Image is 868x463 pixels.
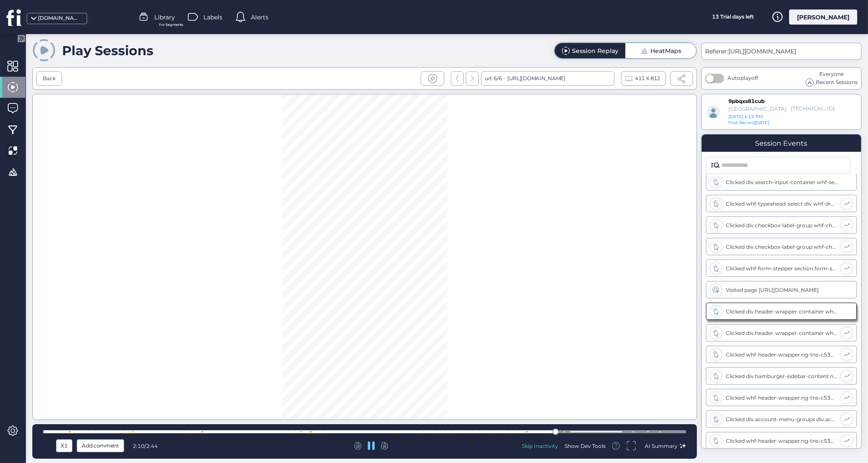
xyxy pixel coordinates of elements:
div: Clicked div.checkbox-label-group whf-checkbox.ng-touched.ng-dirty.ng-valid div.whf-checkbox div.w... [726,222,837,228]
span: Autoplay [727,75,758,81]
div: [DOMAIN_NAME] [38,14,81,22]
div: Clicked div.header-wrapper-container whf-header-wrapper.ng-tns-c536134386-0.ng-star-inserted whf-... [726,330,837,336]
div: X1 [58,441,70,450]
div: HeatMaps [650,48,681,54]
div: Clicked div.hamburger-sidebar-content.ng-tns-c1545318662-11 nav.hamburger-navigation ul.hamburger... [726,373,837,379]
div: [PERSON_NAME] [789,9,857,25]
div: Show Dev Tools [565,442,606,450]
div: Visited page [URL][DOMAIN_NAME] [726,287,838,293]
div: [GEOGRAPHIC_DATA] [728,106,787,112]
div: url: 6/6 - [481,71,615,86]
div: Clicked div.checkbox-label-group whf-checkbox.ng-touched.ng-dirty.ng-valid div.whf-checkbox div.w... [726,244,837,250]
div: Play Sessions [62,43,153,59]
span: off [751,75,758,81]
span: Add comment [82,441,119,450]
span: For Segments [159,22,183,28]
div: [DATE] [728,120,775,126]
div: 13 Trial days left [701,9,765,25]
div: Clicked div.search-input-container whf-search div.search-input-container div.typo-text-medium-def... [726,179,838,185]
div: Clicked div.header-wrapper-container whf-header-wrapper.ng-tns-c536134386-0.ng-star-inserted whf-... [726,308,838,315]
div: / [133,443,163,449]
div: Clicked div.account-menu-groups div.account-menu-group.ng-star-inserted ul.account-menu-list.typo... [726,416,837,422]
span: [URL][DOMAIN_NAME] [728,47,796,55]
span: 2:44 [146,443,158,449]
div: Everyone [806,70,858,78]
span: AI Summary [645,443,678,449]
span: 2:10 [133,443,144,449]
div: Clicked whf-typeahead-select div whf-dropdown-menu ul.whf-dropdown-menu.typo-text-small-default l... [726,200,837,207]
div: Skip Inactivity [522,442,558,450]
span: Referer: [705,47,728,55]
div: Session Replay [572,48,618,54]
div: Clicked whf-header-wrapper.ng-tns-c536134386-0.ng-star-inserted whf-header header.whf-header div.... [726,351,837,358]
span: First Record [728,120,755,125]
span: Recent Sessions [816,78,858,87]
div: 9pbqxs81cub [728,98,771,105]
div: Back [43,75,56,83]
div: Clicked whf-form-stepper section.form-stepper-container.typo-text-small-default wreg-registration... [726,265,837,272]
div: Clicked whf-header-wrapper.ng-tns-c536134386-0.ng-star-inserted whf-header header.whf-header div.... [726,438,837,444]
span: 411 X 812 [635,74,660,83]
span: Library [154,13,175,22]
div: [URL][DOMAIN_NAME] [505,71,565,86]
div: Clicked whf-header-wrapper.ng-tns-c536134386-0.ng-star-inserted whf-header header.whf-header div.... [726,394,837,401]
span: Labels [203,13,222,22]
span: Alerts [251,13,269,22]
div: [TECHNICAL_ID] [791,105,825,113]
div: [DATE] 4:15 PM [728,114,796,120]
div: Session Events [756,139,808,147]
